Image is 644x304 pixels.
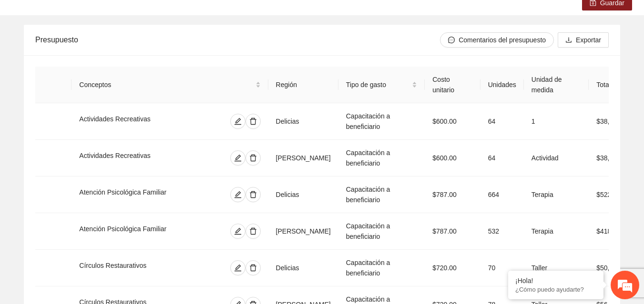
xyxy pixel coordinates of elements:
[245,224,261,239] button: delete
[231,227,245,235] span: edit
[425,177,480,213] td: $787.00
[524,213,589,250] td: Terapia
[346,79,410,90] span: Tipo de gasto
[480,213,524,250] td: 532
[480,250,524,286] td: 70
[524,67,589,103] th: Unidad de medida
[480,103,524,140] td: 64
[79,79,253,90] span: Conceptos
[459,35,546,45] span: Comentarios del presupuesto
[565,37,572,44] span: download
[268,177,338,213] td: Delicias
[524,103,589,140] td: 1
[480,140,524,177] td: 64
[231,118,245,125] span: edit
[231,264,245,272] span: edit
[50,49,160,61] div: Chatee con nosotros ahora
[268,213,338,250] td: [PERSON_NAME]
[79,150,190,166] div: Actividades Recreativas
[524,140,589,177] td: Actividad
[79,114,190,129] div: Actividades Recreativas
[515,277,596,284] div: ¡Hola!
[480,67,524,103] th: Unidades
[515,286,596,293] p: ¿Cómo puedo ayudarte?
[246,118,260,125] span: delete
[72,67,268,103] th: Conceptos
[338,103,425,140] td: Capacitación a beneficiario
[230,224,245,239] button: edit
[268,103,338,140] td: Delicias
[338,177,425,213] td: Capacitación a beneficiario
[246,154,260,162] span: delete
[480,177,524,213] td: 664
[558,32,609,48] button: downloadExportar
[231,191,245,198] span: edit
[246,227,260,235] span: delete
[5,203,182,236] textarea: Escriba su mensaje y pulse “Intro”
[425,103,480,140] td: $600.00
[268,250,338,286] td: Delicias
[230,187,245,202] button: edit
[524,250,589,286] td: Taller
[231,154,245,162] span: edit
[576,35,601,45] span: Exportar
[230,260,245,275] button: edit
[245,150,261,166] button: delete
[338,213,425,250] td: Capacitación a beneficiario
[425,67,480,103] th: Costo unitario
[156,5,179,28] div: Minimizar ventana de chat en vivo
[55,98,132,195] span: Estamos en línea.
[245,187,261,202] button: delete
[448,37,455,44] span: message
[425,213,480,250] td: $787.00
[338,67,425,103] th: Tipo de gasto
[230,114,245,129] button: edit
[524,177,589,213] td: Terapia
[79,260,188,275] div: Círculos Restaurativos
[268,140,338,177] td: [PERSON_NAME]
[79,187,198,202] div: Atención Psicológica Familiar
[246,191,260,198] span: delete
[35,26,440,53] div: Presupuesto
[338,140,425,177] td: Capacitación a beneficiario
[338,250,425,286] td: Capacitación a beneficiario
[425,250,480,286] td: $720.00
[245,114,261,129] button: delete
[79,224,198,239] div: Atención Psicológica Familiar
[440,32,554,48] button: messageComentarios del presupuesto
[268,67,338,103] th: Región
[230,150,245,166] button: edit
[425,140,480,177] td: $600.00
[245,260,261,275] button: delete
[246,264,260,272] span: delete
